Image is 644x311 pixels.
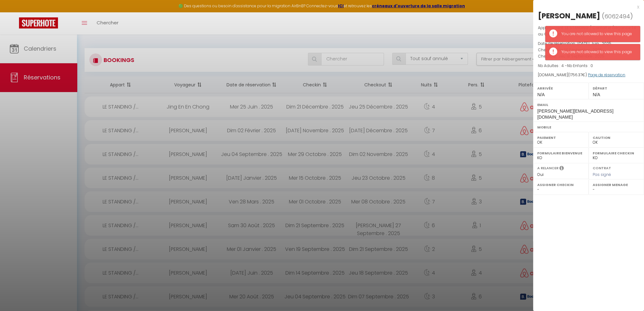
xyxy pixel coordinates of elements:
[577,41,611,46] span: [DATE] Juin . 2025
[538,72,639,78] div: [DOMAIN_NAME]
[537,134,584,141] label: Paiement
[537,102,640,108] label: Email
[537,150,584,156] label: Formulaire Bienvenue
[538,40,639,47] p: Date de réservation :
[567,63,593,68] span: Nb Enfants : 0
[538,25,636,37] span: LE STANDING / Confort et Élégance T4 au Centre d'Antibes - ANT21
[593,165,611,170] label: Contrat
[561,31,634,37] div: You are not allowed to view this page
[538,25,639,37] p: Appartement :
[593,182,640,188] label: Assigner Menage
[593,172,611,177] span: Pas signé
[602,12,633,21] span: ( )
[593,85,640,91] label: Départ
[533,3,639,11] div: x
[559,165,564,172] i: Sélectionner OUI si vous souhaiter envoyer les séquences de messages post-checkout
[537,182,584,188] label: Assigner Checkin
[5,3,24,22] button: Ouvrir le widget de chat LiveChat
[561,49,634,55] div: You are not allowed to view this page
[588,72,625,78] a: Page de réservation
[537,85,584,91] label: Arrivée
[538,47,639,53] p: Checkin :
[538,11,600,21] div: [PERSON_NAME]
[538,53,639,59] p: Checkout :
[604,12,630,20] span: 6062494
[593,134,640,141] label: Caution
[537,165,558,171] label: A relancer
[538,63,593,68] span: Nb Adultes : 4 -
[593,92,600,97] span: N/A
[568,72,587,78] span: ( €)
[537,109,613,120] span: [PERSON_NAME][EMAIL_ADDRESS][DOMAIN_NAME]
[537,124,640,130] label: Mobile
[537,92,545,97] span: N/A
[593,150,640,156] label: Formulaire Checkin
[570,72,582,78] span: 1756.37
